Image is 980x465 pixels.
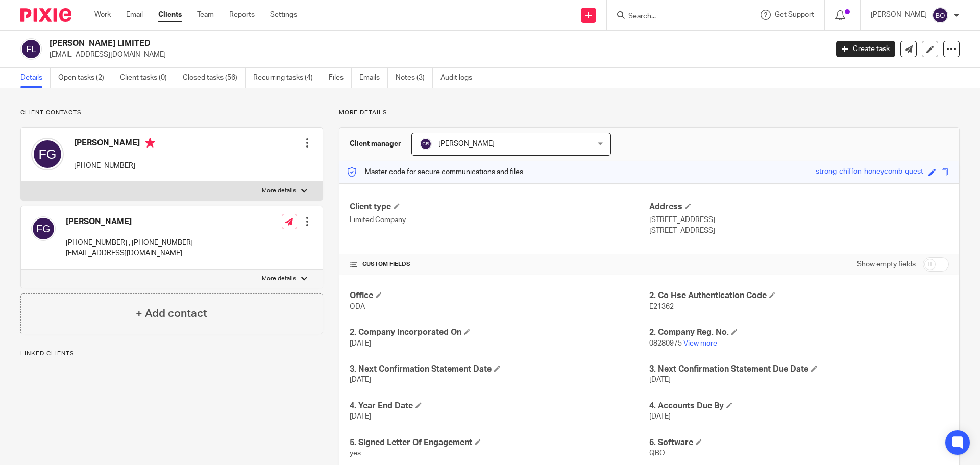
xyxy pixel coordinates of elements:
h4: Client type [350,202,649,212]
a: Email [126,10,143,20]
p: Client contacts [20,109,323,117]
a: Details [20,68,51,88]
p: [STREET_ADDRESS] [649,215,949,225]
a: Files [329,68,352,88]
h4: Office [350,290,649,301]
h4: 3. Next Confirmation Statement Date [350,364,649,375]
img: Pixie [20,8,71,22]
input: Search [627,12,719,21]
img: svg%3E [20,38,42,60]
div: strong-chiffon-honeycomb-quest [816,166,923,178]
p: [PHONE_NUMBER] , [PHONE_NUMBER] [66,238,193,248]
h4: Address [649,202,949,212]
h4: CUSTOM FIELDS [350,260,649,268]
a: Recurring tasks (4) [253,68,321,88]
span: Get Support [775,11,814,18]
img: svg%3E [932,7,948,23]
span: E21362 [649,303,674,310]
label: Show empty fields [857,259,916,270]
h4: 5. Signed Letter Of Engagement [350,437,649,448]
span: QBO [649,450,665,457]
h4: 4. Year End Date [350,401,649,411]
a: View more [683,340,717,347]
p: More details [339,109,960,117]
span: ODA [350,303,365,310]
h4: 3. Next Confirmation Statement Due Date [649,364,949,375]
p: [PERSON_NAME] [871,10,927,20]
a: Work [94,10,111,20]
img: svg%3E [31,138,64,170]
span: yes [350,450,361,457]
h4: 2. Company Incorporated On [350,327,649,338]
p: [EMAIL_ADDRESS][DOMAIN_NAME] [66,248,193,258]
p: [EMAIL_ADDRESS][DOMAIN_NAME] [50,50,821,60]
h4: [PERSON_NAME] [74,138,155,151]
a: Emails [359,68,388,88]
a: Notes (3) [396,68,433,88]
a: Client tasks (0) [120,68,175,88]
a: Open tasks (2) [58,68,112,88]
img: svg%3E [420,138,432,150]
span: [DATE] [350,376,371,383]
span: [DATE] [350,413,371,420]
p: Master code for secure communications and files [347,167,523,177]
h4: 2. Company Reg. No. [649,327,949,338]
span: 08280975 [649,340,682,347]
p: Linked clients [20,350,323,358]
h4: [PERSON_NAME] [66,216,193,227]
p: [STREET_ADDRESS] [649,226,949,236]
span: [PERSON_NAME] [438,140,495,148]
h4: 2. Co Hse Authentication Code [649,290,949,301]
a: Team [197,10,214,20]
span: [DATE] [350,340,371,347]
h3: Client manager [350,139,401,149]
h4: + Add contact [136,306,207,322]
h2: [PERSON_NAME] LIMITED [50,38,667,49]
p: Limited Company [350,215,649,225]
a: Clients [158,10,182,20]
a: Reports [229,10,255,20]
h4: 4. Accounts Due By [649,401,949,411]
span: [DATE] [649,376,671,383]
p: [PHONE_NUMBER] [74,161,155,171]
span: [DATE] [649,413,671,420]
img: svg%3E [31,216,56,241]
i: Primary [145,138,155,148]
a: Closed tasks (56) [183,68,246,88]
p: More details [262,187,296,195]
a: Audit logs [440,68,480,88]
a: Settings [270,10,297,20]
a: Create task [836,41,895,57]
p: More details [262,275,296,283]
h4: 6. Software [649,437,949,448]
